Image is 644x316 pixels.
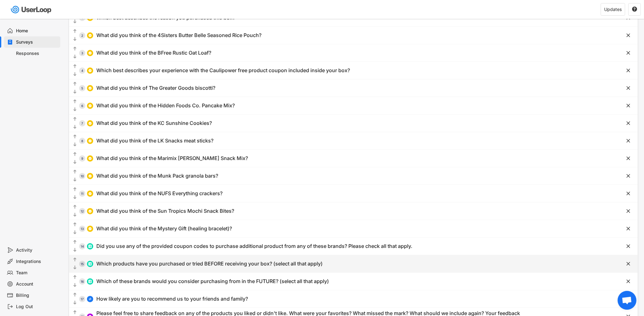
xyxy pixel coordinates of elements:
[73,239,77,245] text: 
[73,81,77,87] text: 
[79,245,85,248] div: 14
[73,134,77,139] text: 
[72,106,78,113] button: 
[79,174,85,178] div: 10
[88,121,92,125] img: CircleTickMinorWhite.svg
[72,124,78,130] button: 
[625,120,631,126] button: 
[73,212,77,217] text: 
[72,309,78,316] button: 
[625,261,631,267] button: 
[626,243,630,249] text: 
[73,19,77,24] text: 
[72,204,78,210] button: 
[72,292,78,298] button: 
[73,282,77,288] text: 
[96,102,235,109] div: What did you think of the Hidden Foods Co. Pancake Mix?
[96,32,261,39] div: What did you think of the 4Sisters Butter Belle Seasoned Rice Pouch?
[72,274,78,281] button: 
[88,34,92,37] img: CircleTickMinorWhite.svg
[626,50,630,56] text: 
[73,247,77,253] text: 
[96,120,212,126] div: What did you think of the KC Sunshine Cookies?
[73,89,77,94] text: 
[73,169,77,174] text: 
[72,89,78,95] button: 
[604,7,622,12] div: Updates
[96,296,248,302] div: How likely are you to recommend us to your friends and family?
[88,69,92,72] img: CircleTickMinorWhite.svg
[79,16,85,19] div: 1
[73,265,77,270] text: 
[73,99,77,104] text: 
[16,28,58,34] div: Home
[72,63,78,70] button: 
[72,257,78,263] button: 
[9,3,54,16] img: userloop-logo-01.svg
[618,291,636,310] a: Open chat
[73,64,77,69] text: 
[626,102,630,109] text: 
[632,7,637,12] button: 
[16,51,58,56] div: Responses
[79,157,85,160] div: 9
[72,54,78,60] button: 
[625,243,631,249] button: 
[72,19,78,25] button: 
[626,155,630,162] text: 
[626,137,630,144] text: 
[88,139,92,143] img: CircleTickMinorWhite.svg
[73,124,77,130] text: 
[73,107,77,112] text: 
[79,34,85,37] div: 2
[625,226,631,232] button: 
[79,51,85,55] div: 3
[626,67,630,74] text: 
[625,173,631,179] button: 
[79,122,85,125] div: 7
[626,190,630,197] text: 
[73,300,77,305] text: 
[73,310,77,315] text: 
[96,67,350,74] div: Which best describes your experience with the Caulipower free product coupon included inside your...
[96,208,234,214] div: What did you think of the Sun Tropics Mochi Snack Bites?
[73,292,77,297] text: 
[16,281,58,287] div: Account
[79,69,85,72] div: 4
[72,142,78,148] button: 
[72,229,78,236] button: 
[79,139,85,142] div: 8
[79,297,85,301] div: 17
[72,169,78,175] button: 
[72,282,78,288] button: 
[625,67,631,74] button: 
[72,151,78,158] button: 
[626,225,630,232] text: 
[79,87,85,90] div: 5
[16,304,58,310] div: Log Out
[79,192,85,195] div: 11
[72,212,78,218] button: 
[72,134,78,140] button: 
[88,280,92,283] img: ListMajor.svg
[88,227,92,231] img: CircleTickMinorWhite.svg
[73,54,77,59] text: 
[625,208,631,214] button: 
[73,204,77,210] text: 
[73,29,77,34] text: 
[73,116,77,122] text: 
[73,142,77,147] text: 
[72,159,78,165] button: 
[96,50,211,56] div: What did you think of the BFree Rustic Oat Loaf?
[79,210,85,213] div: 12
[72,186,78,193] button: 
[96,155,248,162] div: What did you think of the Marimix [PERSON_NAME] Snack Mix?
[96,225,232,232] div: What did you think of the Mystery Gift (healing bracelet)?
[79,280,85,283] div: 16
[96,243,412,249] div: Did you use any of the provided coupon codes to purchase additional product from any of these bra...
[16,39,58,45] div: Surveys
[72,247,78,253] button: 
[72,71,78,78] button: 
[72,222,78,228] button: 
[632,6,637,12] text: 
